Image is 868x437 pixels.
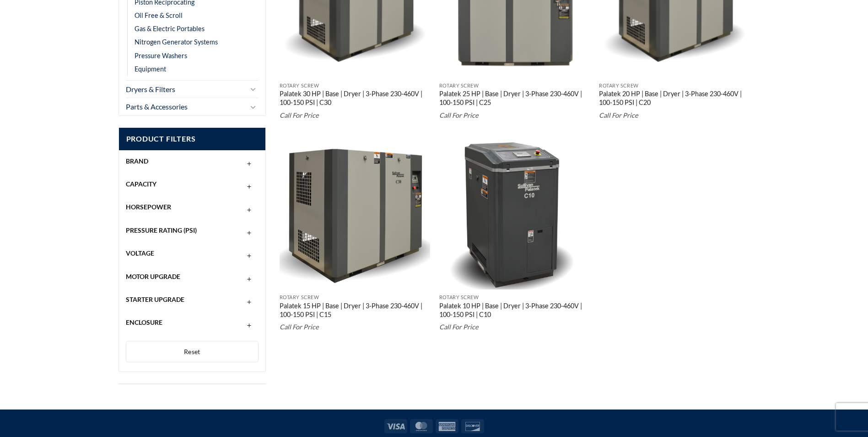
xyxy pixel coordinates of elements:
em: Call For Price [439,111,479,119]
a: Palatek 30 HP | Base | Dryer | 3-Phase 230-460V | 100-150 PSI | C30 [280,90,431,108]
a: Parts & Accessories [126,98,246,115]
button: Toggle [248,83,259,94]
p: Rotary Screw [439,295,590,300]
em: Call For Price [280,323,319,331]
span: Capacity [126,180,156,188]
span: Enclosure [126,318,162,326]
span: Reset [184,348,200,355]
a: Palatek 20 HP | Base | Dryer | 3-Phase 230-460V | 100-150 PSI | C20 [599,90,750,108]
img: Palatek 10 HP | Base | Dryer | 3-Phase 230-460V | 100-150 PSI | C10 [439,138,590,290]
p: Rotary Screw [599,83,750,89]
a: Oil Free & Scroll [135,9,183,22]
a: Pressure Washers [135,49,187,62]
a: Palatek 15 HP | Base | Dryer | 3-Phase 230-460V | 100-150 PSI | C15 [280,302,431,320]
a: Palatek 25 HP | Base | Dryer | 3-Phase 230-460V | 100-150 PSI | C25 [439,90,590,108]
a: Gas & Electric Portables [135,22,205,35]
p: Rotary Screw [280,295,431,300]
span: Horsepower [126,203,171,211]
em: Call For Price [280,111,319,119]
span: Voltage [126,249,154,257]
a: Dryers & Filters [126,81,246,98]
img: Palatek 15 HP | Base | Dryer | 3-Phase 230-460V | 100-150 PSI | C15 [280,138,431,290]
span: Motor Upgrade [126,273,180,280]
span: Brand [126,157,148,165]
em: Call For Price [599,111,638,119]
button: Reset [126,341,259,363]
a: Equipment [135,62,166,76]
span: Starter Upgrade [126,295,184,303]
a: Nitrogen Generator Systems [135,35,218,49]
a: Palatek 10 HP | Base | Dryer | 3-Phase 230-460V | 100-150 PSI | C10 [439,302,590,320]
p: Rotary Screw [439,83,590,89]
em: Call For Price [439,323,479,331]
p: Rotary Screw [280,83,431,89]
div: Payment icons [383,418,485,433]
span: Pressure Rating (PSI) [126,226,197,234]
button: Toggle [248,101,259,112]
span: Product Filters [119,128,266,150]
